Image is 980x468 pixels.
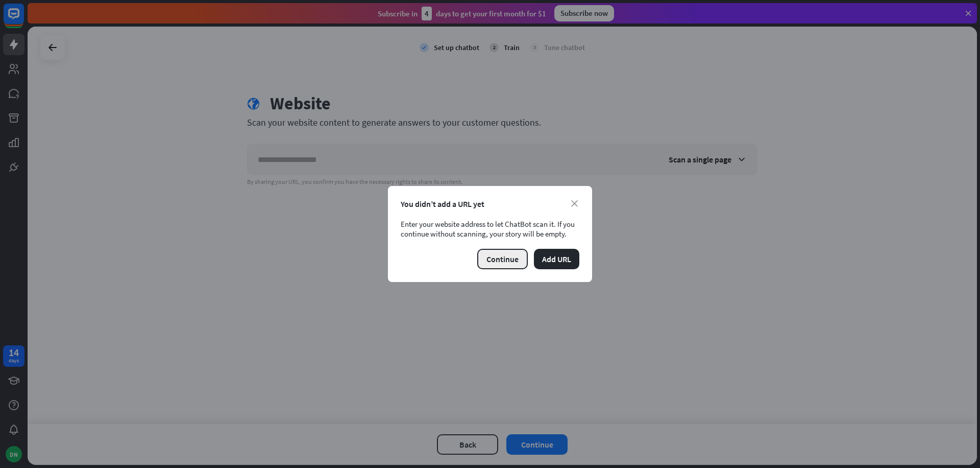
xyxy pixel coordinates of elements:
[401,199,579,209] div: You didn’t add a URL yet
[8,4,39,35] button: Open LiveChat chat widget
[477,249,528,269] button: Continue
[401,219,579,239] div: Enter your website address to let ChatBot scan it. If you continue without scanning, your story w...
[571,200,578,207] i: close
[534,249,579,269] button: Add URL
